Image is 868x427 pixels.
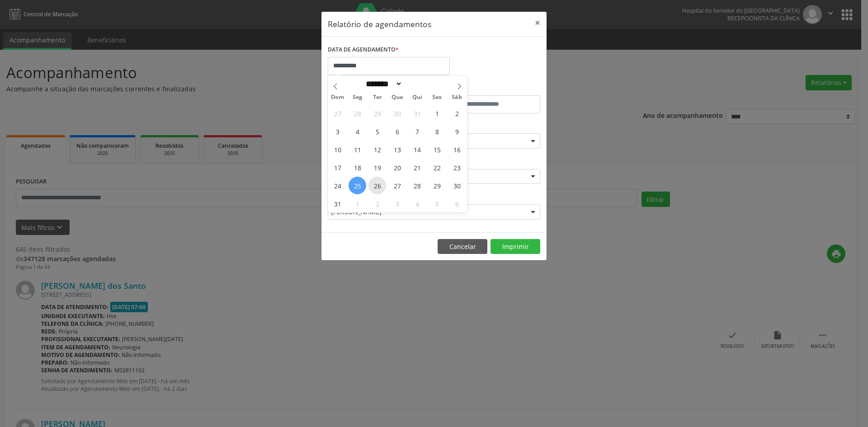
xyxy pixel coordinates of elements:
span: Seg [348,94,368,100]
span: Agosto 22, 2025 [428,159,446,176]
span: Agosto 16, 2025 [448,141,466,158]
span: Ter [368,94,387,100]
span: Agosto 28, 2025 [408,177,426,194]
label: ATÉ [436,81,540,95]
span: Agosto 31, 2025 [329,195,346,212]
span: Agosto 2, 2025 [448,104,466,122]
span: Setembro 4, 2025 [408,195,426,212]
span: Agosto 23, 2025 [448,159,466,176]
select: Month [363,79,402,89]
span: Agosto 20, 2025 [388,159,406,176]
span: Sáb [447,94,467,100]
button: Imprimir [491,239,540,254]
input: Year [402,79,432,89]
span: Agosto 13, 2025 [388,141,406,158]
span: Agosto 3, 2025 [329,122,346,140]
span: Agosto 1, 2025 [428,104,446,122]
span: Agosto 12, 2025 [368,141,386,158]
span: Agosto 15, 2025 [428,141,446,158]
span: Qua [387,94,407,100]
label: DATA DE AGENDAMENTO [328,43,399,57]
span: Agosto 26, 2025 [368,177,386,194]
span: Agosto 19, 2025 [368,159,386,176]
span: Julho 30, 2025 [388,104,406,122]
span: Setembro 2, 2025 [368,195,386,212]
span: Dom [328,94,348,100]
span: Agosto 8, 2025 [428,122,446,140]
span: Agosto 10, 2025 [329,141,346,158]
span: Qui [407,94,427,100]
h5: Relatório de agendamentos [328,18,431,30]
span: Agosto 17, 2025 [329,159,346,176]
button: Close [528,12,547,34]
span: Setembro 1, 2025 [349,195,366,212]
span: Setembro 6, 2025 [448,195,466,212]
span: Julho 31, 2025 [408,104,426,122]
span: Agosto 18, 2025 [349,159,366,176]
span: Agosto 7, 2025 [408,122,426,140]
span: Setembro 5, 2025 [428,195,446,212]
span: Agosto 14, 2025 [408,141,426,158]
span: Agosto 24, 2025 [329,177,346,194]
span: Julho 27, 2025 [329,104,346,122]
span: Sex [427,94,447,100]
span: Agosto 25, 2025 [349,177,366,194]
span: Agosto 5, 2025 [368,122,386,140]
span: Julho 28, 2025 [349,104,366,122]
span: Agosto 11, 2025 [349,141,366,158]
span: Agosto 29, 2025 [428,177,446,194]
span: Agosto 27, 2025 [388,177,406,194]
span: Setembro 3, 2025 [388,195,406,212]
button: Cancelar [438,239,487,254]
span: Agosto 4, 2025 [349,122,366,140]
span: Agosto 21, 2025 [408,159,426,176]
span: Agosto 6, 2025 [388,122,406,140]
span: Agosto 30, 2025 [448,177,466,194]
span: Julho 29, 2025 [368,104,386,122]
span: Agosto 9, 2025 [448,122,466,140]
